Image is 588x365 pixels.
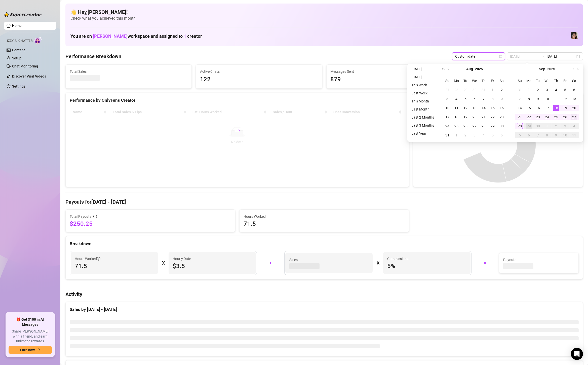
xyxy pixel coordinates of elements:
td: 2025-09-27 [570,113,579,122]
td: 2025-08-04 [452,94,461,103]
td: 2025-10-11 [570,131,579,140]
div: 24 [444,123,450,129]
a: Discover Viral Videos [12,74,46,78]
span: Payouts [503,257,574,263]
div: 25 [453,123,459,129]
td: 2025-09-06 [497,131,506,140]
div: 4 [553,87,559,93]
div: = [475,259,496,267]
td: 2025-09-01 [524,85,533,94]
div: 3 [562,123,568,129]
div: 8 [526,96,532,102]
td: 2025-08-08 [488,94,497,103]
td: 2025-09-19 [561,103,570,113]
td: 2025-08-05 [461,94,470,103]
th: Th [479,76,488,85]
th: Th [552,76,561,85]
li: Last 3 Months [409,122,436,128]
span: to [541,54,545,58]
div: 5 [490,132,496,138]
div: 29 [462,87,468,93]
div: 4 [453,96,459,102]
td: 2025-08-31 [515,85,524,94]
li: Last Month [409,106,436,112]
th: Fr [561,76,570,85]
div: 6 [571,87,577,93]
div: 22 [490,114,496,120]
td: 2025-08-29 [488,122,497,131]
span: Check what you achieved this month [70,16,578,21]
td: 2025-08-03 [443,94,452,103]
h4: Activity [65,291,583,298]
div: 27 [444,87,450,93]
td: 2025-09-28 [515,122,524,131]
span: Messages Sent [331,69,448,74]
div: 6 [472,96,478,102]
div: 27 [571,114,577,120]
td: 2025-09-08 [524,94,533,103]
td: 2025-08-01 [488,85,497,94]
li: This Week [409,82,436,88]
div: 9 [535,96,541,102]
div: 26 [562,114,568,120]
th: Mo [452,76,461,85]
h4: Performance Breakdown [65,53,121,60]
span: Total Sales [70,69,187,74]
th: Tu [533,76,542,85]
div: 18 [553,105,559,111]
div: 16 [499,105,505,111]
a: Settings [12,84,25,88]
div: 25 [553,114,559,120]
input: End date [547,54,575,59]
div: 30 [535,123,541,129]
td: 2025-09-06 [570,85,579,94]
div: 22 [526,114,532,120]
div: Open Intercom Messenger [571,348,583,360]
span: loading [235,129,240,134]
td: 2025-08-15 [488,103,497,113]
td: 2025-09-04 [552,85,561,94]
span: Share [PERSON_NAME] with a friend, and earn unlimited rewards [9,329,52,344]
div: 3 [544,87,550,93]
td: 2025-08-26 [461,122,470,131]
div: 12 [462,105,468,111]
td: 2025-09-24 [542,113,552,122]
div: 10 [444,105,450,111]
div: 4 [571,123,577,129]
div: 12 [562,96,568,102]
td: 2025-09-04 [479,131,488,140]
td: 2025-09-14 [515,103,524,113]
td: 2025-08-27 [470,122,479,131]
span: info-circle [93,215,97,218]
div: 13 [472,105,478,111]
a: Setup [12,56,21,60]
span: info-circle [97,257,100,261]
div: 16 [535,105,541,111]
td: 2025-07-30 [470,85,479,94]
div: 1 [490,87,496,93]
div: 19 [462,114,468,120]
div: 6 [526,132,532,138]
div: 1 [526,87,532,93]
div: 2 [553,123,559,129]
td: 2025-09-16 [533,103,542,113]
div: 6 [499,132,505,138]
button: Choose a year [475,64,483,74]
td: 2025-09-09 [533,94,542,103]
div: + [260,259,281,267]
div: 21 [517,114,523,120]
th: Su [515,76,524,85]
article: Hourly Rate [173,256,191,262]
td: 2025-10-02 [552,122,561,131]
td: 2025-09-01 [452,131,461,140]
td: 2025-08-24 [443,122,452,131]
div: 28 [517,123,523,129]
td: 2025-08-14 [479,103,488,113]
span: 71.5 [75,262,154,270]
td: 2025-08-10 [443,103,452,113]
div: 9 [553,132,559,138]
div: 3 [444,96,450,102]
button: Previous month (PageUp) [446,64,451,74]
td: 2025-08-02 [497,85,506,94]
span: swap-right [541,54,545,58]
